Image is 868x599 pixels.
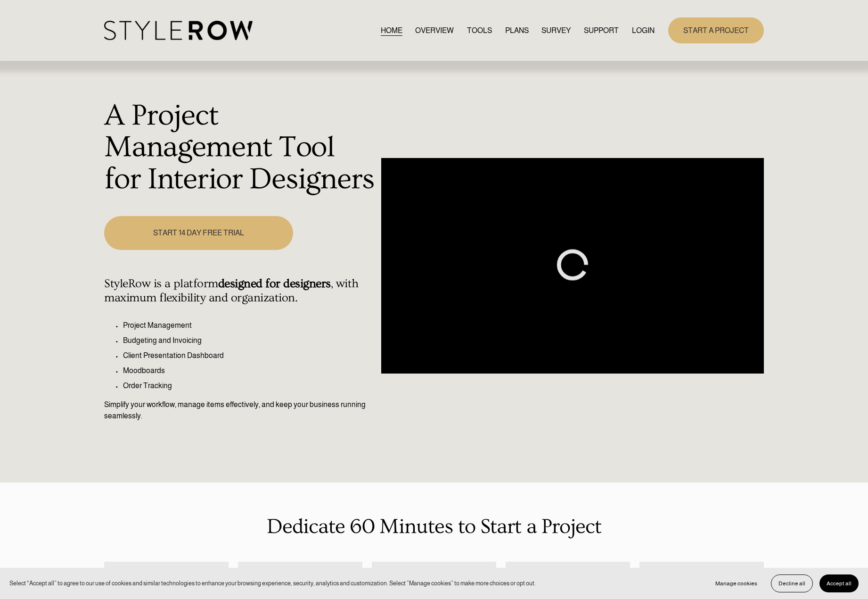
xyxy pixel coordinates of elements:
a: LOGIN [632,24,655,37]
button: Decline all [771,574,813,592]
p: Moodboards [123,365,376,376]
span: Accept all [827,580,852,587]
p: Client Presentation Dashboard [123,350,376,361]
p: Dedicate 60 Minutes to Start a Project [104,511,764,542]
span: SUPPORT [584,25,619,36]
a: PLANS [505,24,529,37]
img: StyleRow [104,21,253,40]
a: TOOLS [467,24,492,37]
p: Select “Accept all” to agree to our use of cookies and similar technologies to enhance your brows... [9,579,536,588]
span: Manage cookies [715,580,757,587]
p: Order Tracking [123,380,376,391]
button: Accept all [819,574,859,592]
a: OVERVIEW [415,24,454,37]
p: Budgeting and Invoicing [123,335,376,346]
p: Project Management [123,320,376,331]
h1: A Project Management Tool for Interior Designers [104,100,376,196]
a: SURVEY [541,24,571,37]
p: Simplify your workflow, manage items effectively, and keep your business running seamlessly. [104,399,376,422]
button: Manage cookies [708,574,764,592]
a: START 14 DAY FREE TRIAL [104,216,293,250]
strong: designed for designers [218,277,331,291]
a: folder dropdown [584,24,619,37]
a: START A PROJECT [668,17,764,43]
h4: StyleRow is a platform , with maximum flexibility and organization. [104,277,376,305]
span: Decline all [778,580,805,587]
a: HOME [381,24,402,37]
